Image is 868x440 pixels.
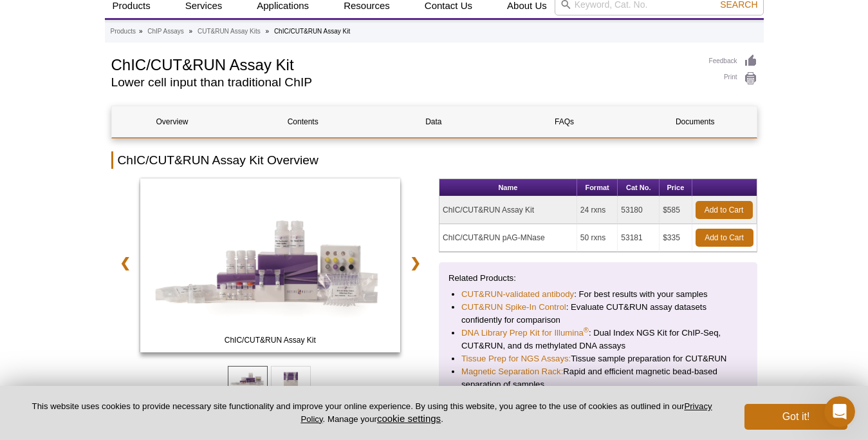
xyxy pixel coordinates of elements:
li: » [189,28,193,35]
th: Price [660,179,692,196]
td: 24 rxns [577,196,618,224]
a: Privacy Policy [300,401,712,423]
a: Documents [634,106,755,137]
th: Cat No. [618,179,660,196]
td: $335 [660,224,692,252]
li: » [139,28,143,35]
h2: ChIC/CUT&RUN Assay Kit Overview [111,151,757,169]
a: Print [709,72,757,86]
td: $585 [660,196,692,224]
iframe: Intercom live chat [824,396,855,427]
span: ChIC/CUT&RUN Assay Kit [143,334,398,347]
td: ChIC/CUT&RUN Assay Kit [439,196,577,224]
a: FAQs [504,106,625,137]
a: CUT&RUN Assay Kits [198,26,261,37]
a: ❯ [402,248,429,278]
h1: ChIC/CUT&RUN Assay Kit [111,54,696,73]
a: DNA Library Prep Kit for Illumina® [461,327,589,340]
a: Data [373,106,494,137]
button: Got it! [744,404,847,430]
li: : For best results with your samples [461,288,735,301]
a: Feedback [709,54,757,68]
a: ChIP Assays [147,26,184,37]
a: CUT&RUN-validated antibody [461,288,574,301]
p: Related Products: [448,272,748,285]
a: Tissue Prep for NGS Assays: [461,352,571,365]
button: cookie settings [377,413,441,424]
a: Add to Cart [696,229,753,247]
a: Contents [243,106,364,137]
td: ChIC/CUT&RUN pAG-MNase [439,224,577,252]
a: Add to Cart [696,201,753,219]
td: 50 rxns [577,224,618,252]
li: Tissue sample preparation for CUT&RUN [461,352,735,365]
td: 53181 [618,224,660,252]
img: ChIC/CUT&RUN Assay Kit [140,178,401,352]
p: This website uses cookies to provide necessary site functionality and improve your online experie... [21,401,723,425]
a: ChIC/CUT&RUN Assay Kit [140,178,401,356]
li: Rapid and efficient magnetic bead-based separation of samples [461,365,735,391]
li: : Evaluate CUT&RUN assay datasets confidently for comparison [461,301,735,327]
h2: Lower cell input than traditional ChIP [111,77,696,88]
a: ❮ [111,248,139,278]
th: Name [439,179,577,196]
li: ChIC/CUT&RUN Assay Kit [274,28,350,35]
a: Magnetic Separation Rack: [461,365,563,378]
th: Format [577,179,618,196]
a: CUT&RUN Spike-In Control [461,301,566,314]
a: Products [111,26,136,37]
li: » [266,28,270,35]
td: 53180 [618,196,660,224]
li: : Dual Index NGS Kit for ChIP-Seq, CUT&RUN, and ds methylated DNA assays [461,327,735,352]
a: Overview [112,106,233,137]
sup: ® [584,326,589,334]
